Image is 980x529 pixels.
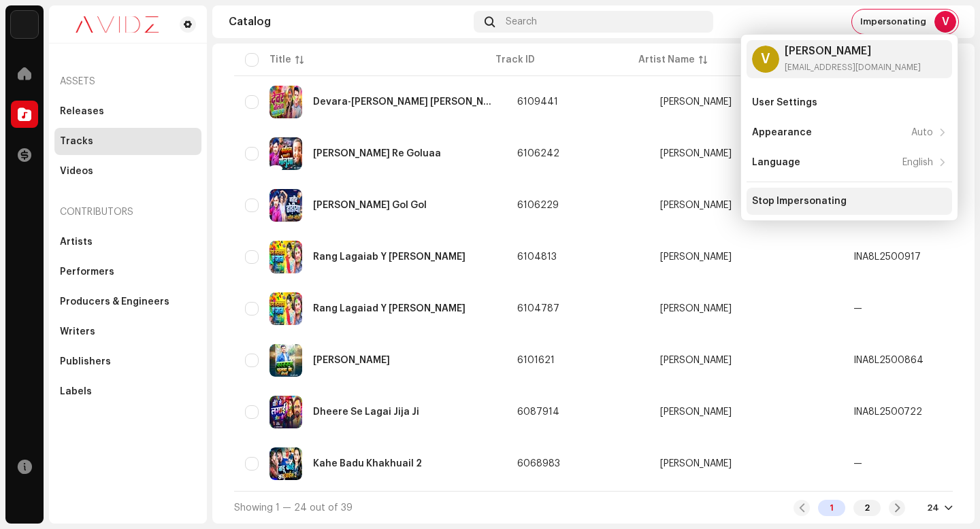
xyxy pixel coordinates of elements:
[54,98,201,125] re-m-nav-item: Releases
[853,500,881,516] div: 2
[638,53,695,67] div: Artist Name
[54,196,201,228] re-a-nav-header: Contributors
[747,188,952,215] re-m-nav-item: Stop Impersonating
[313,459,422,468] div: Kahe Badu Khakhuail 2
[660,304,832,313] span: Albela Mukesh
[785,46,921,56] div: [PERSON_NAME]
[313,149,441,158] div: Katil Banavale Re Goluaa
[752,157,800,168] div: Language
[269,53,291,67] div: Title
[785,62,921,73] div: [EMAIL_ADDRESS][DOMAIN_NAME]
[660,97,832,107] span: Krishna Kranti
[660,407,832,417] span: Pappu Mishra Ujjawal
[313,407,419,417] div: Dheere Se Lagai Jija Ji
[269,396,302,428] img: 06b29ff3-a4b1-4fa3-833b-2389a66f0545
[747,89,952,116] re-m-nav-item: User Settings
[517,304,559,313] span: 6104787
[660,304,732,313] div: [PERSON_NAME]
[506,16,537,27] span: Search
[54,228,201,256] re-m-nav-item: Artists
[660,356,832,365] span: Krishna Kranti
[660,459,732,468] div: [PERSON_NAME]
[234,503,353,513] span: Showing 1 — 24 out of 39
[660,356,732,365] div: [PERSON_NAME]
[660,149,732,158] div: [PERSON_NAME]
[517,201,559,210] span: 6106229
[54,288,201,315] re-m-nav-item: Producers & Engineers
[11,11,38,38] img: 10d72f0b-d06a-424f-aeaa-9c9f537e57b6
[229,16,468,27] div: Catalog
[517,97,558,107] span: 6109441
[54,128,201,155] re-m-nav-item: Tracks
[853,356,924,365] div: INA8L2500864
[60,166,93,177] div: Videos
[902,157,933,168] div: English
[313,356,390,365] div: Saraso Phulawa Ke Gorai
[660,97,732,107] div: [PERSON_NAME]
[517,356,555,365] span: 6101621
[60,326,95,337] div: Writers
[269,86,302,118] img: cfc92757-d006-4a6c-901c-f9075315ade1
[660,252,732,262] div: [PERSON_NAME]
[660,149,832,158] span: Chandan sharma
[660,201,832,210] span: Chandan sharma
[660,407,732,417] div: [PERSON_NAME]
[853,252,921,262] div: INA8L2500917
[54,348,201,375] re-m-nav-item: Publishers
[60,106,104,117] div: Releases
[517,149,559,158] span: 6106242
[927,502,939,513] div: 24
[818,500,845,516] div: 1
[660,252,832,262] span: Albela Mukesh
[313,201,427,210] div: Gahir Dhodiya Gol Gol
[313,97,495,107] div: Devara-Bolata Sara Ra Ra
[752,196,847,207] div: Stop Impersonating
[517,407,559,417] span: 6087914
[269,292,302,325] img: 0ac60fa1-3a0c-4079-a43c-c926786d89d6
[54,378,201,405] re-m-nav-item: Labels
[860,16,926,27] span: Impersonating
[269,447,302,480] img: 70ade483-da78-4354-a1b3-c5689700d517
[853,459,862,468] div: —
[60,237,93,248] div: Artists
[60,16,174,33] img: 0c631eef-60b6-411a-a233-6856366a70de
[853,407,922,417] div: INA8L2500722
[747,119,952,146] re-m-nav-item: Appearance
[752,127,812,138] div: Appearance
[752,97,817,108] div: User Settings
[517,459,560,468] span: 6068983
[660,201,732,210] div: [PERSON_NAME]
[911,127,933,138] div: Auto
[54,318,201,345] re-m-nav-item: Writers
[60,267,114,277] div: Performers
[517,252,557,262] span: 6104813
[60,136,93,147] div: Tracks
[747,149,952,176] re-m-nav-item: Language
[60,386,92,397] div: Labels
[54,258,201,286] re-m-nav-item: Performers
[60,296,169,307] div: Producers & Engineers
[853,304,862,313] div: —
[60,356,111,367] div: Publishers
[54,65,201,98] re-a-nav-header: Assets
[269,137,302,170] img: 3264b1c4-e6fc-4df3-b70a-678e7c818553
[660,459,832,468] span: Pappu Mishra Ujjawal
[313,304,465,313] div: Rang Lagaiad Y Jaan
[269,189,302,222] img: af14bcea-d504-4d69-a98f-9217a878bf79
[269,241,302,273] img: 256638c8-f3b6-4142-9870-33903c6e771c
[54,158,201,185] re-m-nav-item: Videos
[934,11,956,33] div: V
[269,344,302,377] img: 52785256-78ce-4d8a-ae8f-db0f68a42a0e
[752,46,779,73] div: V
[313,252,465,262] div: Rang Lagaiab Y Jaan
